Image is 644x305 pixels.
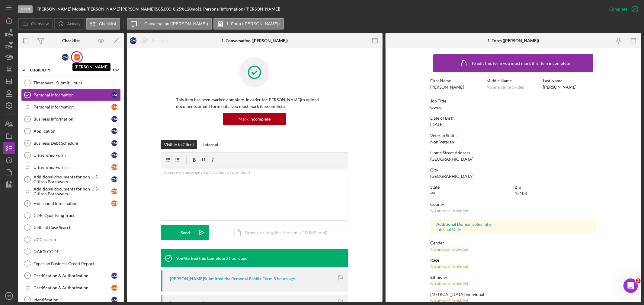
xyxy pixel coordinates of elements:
[111,176,117,182] div: C M
[99,21,116,26] label: Checklist
[140,21,208,26] label: 1. Conversation ([PERSON_NAME])
[274,276,295,281] time: 2025-09-15 14:31
[27,274,28,278] tspan: 8
[27,153,28,157] tspan: 5
[67,21,80,26] label: Activity
[176,256,225,261] div: You Marked this Complete
[62,38,80,43] div: Checklist
[34,187,111,196] div: Additional documents for non-U.S. Citizen Borrowers
[34,93,111,97] div: Personal Information
[543,78,596,83] div: Last Name
[30,68,104,72] div: Eligibility
[34,249,120,254] div: NAICS CODE
[27,298,28,302] tspan: 9
[31,21,49,26] label: Overview
[181,225,190,240] div: Send
[198,7,280,11] div: | 1. Personal Information ([PERSON_NAME])
[486,85,524,90] div: No answer provided
[21,137,121,149] a: 4Business Debt ScheduleCM
[170,276,273,281] div: [PERSON_NAME] Submitted the Personal Profile Form
[74,54,80,61] div: C M
[221,38,288,43] div: 1. Conversation ([PERSON_NAME])
[34,141,111,146] div: Business Debt Schedule
[130,37,136,44] div: C M
[161,225,209,240] button: Send
[21,282,121,294] a: Certification & AuthorizationCM
[111,297,117,303] div: C M
[430,174,473,179] div: [GEOGRAPHIC_DATA]
[27,117,28,121] tspan: 2
[21,173,121,185] a: 6Additional documents for non-U.S. Citizen BorrowersCM
[430,208,468,213] div: No answer provided
[54,18,84,30] button: Activity
[27,202,28,205] tspan: 7
[34,153,111,158] div: Citizenship Form
[34,175,111,184] div: Additional documents for non-U.S. Citizen Borrowers
[430,85,464,90] div: [PERSON_NAME]
[21,101,121,113] a: Personal InformationCM
[430,191,436,196] div: PA
[164,140,194,149] div: Visible to Client
[37,6,85,11] b: [PERSON_NAME] Mobile
[34,225,120,230] div: Judicial Case Search
[34,285,111,290] div: Certification & Authorization
[430,157,473,162] div: [GEOGRAPHIC_DATA]
[111,188,117,194] div: C M
[603,3,641,15] button: Complete
[239,113,271,125] div: Mark Incomplete
[21,149,121,161] a: 5Citizenship FormCM
[430,281,468,286] div: No answer provided
[108,68,119,72] div: 1 / 26
[515,191,527,196] div: 15108
[18,18,53,30] button: Overview
[21,77,121,89] a: Timesheet - Submit Hours
[111,92,117,98] div: C M
[430,150,596,155] div: Home Street Address
[636,278,641,283] span: 1
[111,273,117,279] div: C M
[184,7,198,11] div: 120 mo
[21,113,121,125] a: 2Business InformationCM
[21,246,121,258] a: NAICS CODE
[430,241,596,245] div: Gender
[213,18,284,30] button: 1. Form ([PERSON_NAME])
[161,140,197,149] button: Visible to Client
[87,7,156,11] div: [PERSON_NAME] [PERSON_NAME] |
[34,261,120,266] div: Experian Business Credit Report
[430,168,596,172] div: City
[27,178,28,181] tspan: 6
[34,273,111,278] div: Certification & Authorization
[226,21,280,26] label: 1. Form ([PERSON_NAME])
[34,117,111,121] div: Business Information
[21,89,121,101] a: Personal InformationCM
[430,247,468,252] div: No answer provided
[471,61,570,66] div: To edit this form you must mark this item incomplete
[430,202,596,207] div: County
[111,140,117,146] div: C M
[430,258,596,263] div: Race
[430,122,444,127] div: [DATE]
[430,264,468,269] div: No answer provided
[27,141,29,145] tspan: 4
[21,222,121,234] a: Judicial Case Search
[486,78,540,83] div: Middle Name
[21,270,121,282] a: 8Certification & AuthorizationCM
[111,200,117,206] div: C M
[34,80,120,85] div: Timesheet - Submit Hours
[176,96,333,110] p: This item has been marked complete. In order for [PERSON_NAME] to upload documents or edit form d...
[21,125,121,137] a: 3ApplicationCM
[34,129,111,134] div: Application
[111,128,117,134] div: C M
[21,185,121,197] a: Additional documents for non-U.S. Citizen BorrowersCM
[430,185,512,190] div: State
[111,164,117,170] div: C M
[156,6,171,11] span: $85,000
[487,38,539,43] div: 1. Form ([PERSON_NAME])
[21,197,121,209] a: 7Household InformationCM
[21,161,121,173] a: Citizenship FormCM
[34,105,111,109] div: Personal Information
[111,104,117,110] div: C M
[430,275,596,280] div: Ethnicity
[111,116,117,122] div: C M
[515,185,596,190] div: Zip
